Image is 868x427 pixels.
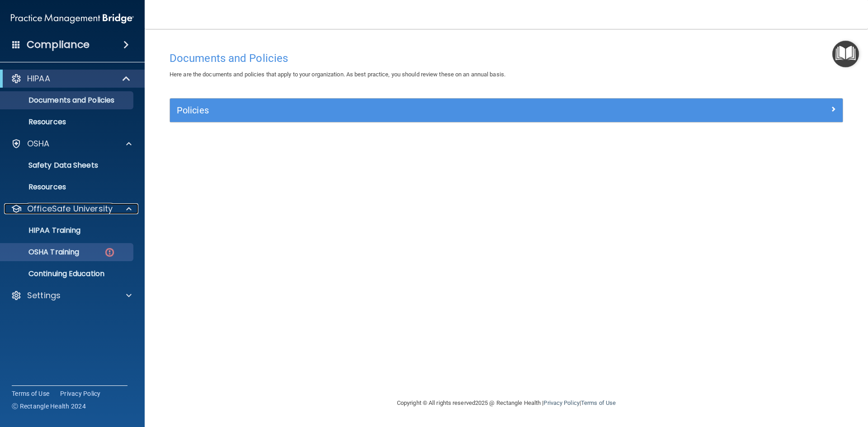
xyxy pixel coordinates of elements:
[543,399,579,406] a: Privacy Policy
[581,399,616,406] a: Terms of Use
[6,161,129,170] p: Safety Data Sheets
[6,117,129,127] p: Resources
[6,226,80,235] p: HIPAA Training
[11,203,132,214] a: OfficeSafe University
[27,290,61,301] p: Settings
[27,73,50,84] p: HIPAA
[60,389,101,398] a: Privacy Policy
[11,138,132,149] a: OSHA
[341,389,671,418] div: Copyright © All rights reserved 2025 @ Rectangle Health | |
[177,103,836,117] a: Policies
[170,71,505,78] span: Here are the documents and policies that apply to your organization. As best practice, you should...
[832,41,859,67] button: Open Resource Center
[11,290,132,301] a: Settings
[12,389,49,398] a: Terms of Use
[6,96,129,105] p: Documents and Policies
[170,52,843,64] h4: Documents and Policies
[11,73,131,84] a: HIPAA
[12,402,86,411] span: Ⓒ Rectangle Health 2024
[6,183,129,192] p: Resources
[27,203,113,214] p: OfficeSafe University
[27,138,50,149] p: OSHA
[6,269,129,278] p: Continuing Education
[6,248,79,257] p: OSHA Training
[177,105,668,115] h5: Policies
[11,9,134,28] img: PMB logo
[104,247,115,258] img: danger-circle.6113f641.png
[27,38,90,51] h4: Compliance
